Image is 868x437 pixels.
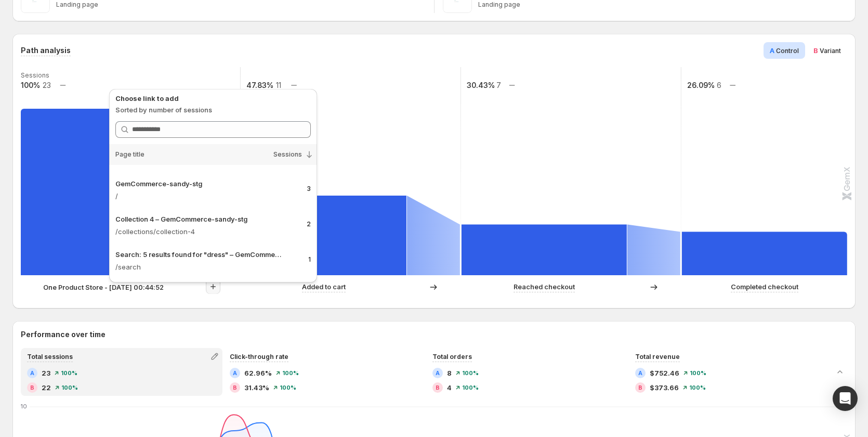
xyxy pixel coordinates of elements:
p: One Product Store - [DATE] 00:44:52 [43,282,164,292]
span: 22 [42,382,51,393]
text: 10 [21,403,27,410]
p: Search: 5 results found for "dress" – GemCommerce-[PERSON_NAME]-stg [115,249,283,260]
span: $752.46 [650,368,679,378]
span: A [770,46,774,55]
span: 23 [42,368,50,378]
p: GemCommerce-sandy-stg [115,178,202,189]
span: 8 [447,368,452,378]
h2: A [30,370,34,376]
button: Collapse chart [833,365,847,379]
h2: B [233,384,237,391]
span: 62.96% [244,368,272,378]
p: Choose link to add [115,93,311,104]
p: 3 [307,185,311,193]
p: / [115,191,299,201]
h2: B [436,384,440,391]
p: 1 [308,255,311,264]
h2: A [233,370,237,376]
span: 100% [282,370,299,376]
span: 100% [462,370,479,376]
span: Total sessions [27,353,73,361]
span: Page title [115,150,144,159]
p: 2 [307,220,311,228]
div: Open Intercom Messenger [833,386,858,411]
text: 26.09% [687,81,715,89]
p: Completed checkout [731,281,798,292]
p: Landing page [56,1,426,9]
text: 6 [717,81,721,89]
span: 31.43% [244,382,269,393]
span: $373.66 [650,382,679,393]
span: Sessions [273,150,302,159]
span: 4 [447,382,452,393]
span: Variant [820,47,841,55]
h2: B [638,384,642,391]
h2: A [638,370,642,376]
h3: Path analysis [21,45,71,56]
text: 23 [43,81,51,89]
span: 100% [61,384,78,391]
span: Click-through rate [230,353,288,361]
p: Reached checkout [514,281,575,292]
p: Added to cart [302,281,346,292]
p: Collection 4 – GemCommerce-sandy-stg [115,214,247,224]
text: 30.43% [467,81,495,89]
h2: B [30,384,34,391]
span: 100% [61,370,77,376]
text: 7 [496,81,501,89]
span: Total revenue [635,353,680,361]
span: 100% [280,384,296,391]
p: Landing page [478,1,848,9]
h2: A [436,370,440,376]
p: Sorted by number of sessions [115,105,311,115]
h2: Performance over time [21,329,847,340]
p: /collections/collection-4 [115,226,298,237]
p: /search [115,262,300,272]
path: Completed checkout: 6 [682,232,847,275]
text: Sessions [21,71,49,79]
text: 100% [21,81,40,89]
span: Control [776,47,799,55]
span: 100% [462,384,479,391]
span: 100% [689,384,706,391]
span: 100% [690,370,706,376]
span: B [813,46,818,55]
path: Added to cart: 11 [241,196,406,275]
span: Total orders [432,353,472,361]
